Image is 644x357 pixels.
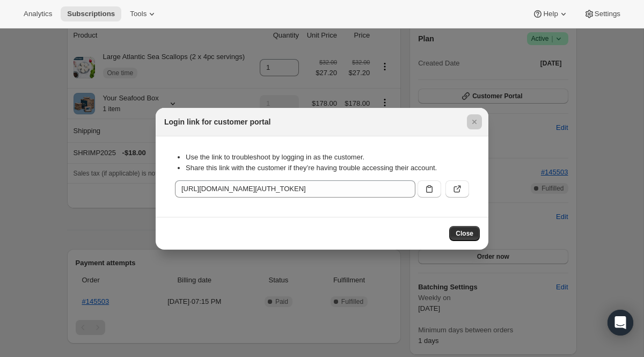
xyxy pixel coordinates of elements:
span: Tools [130,10,147,18]
span: Close [456,229,473,238]
span: Subscriptions [67,10,115,18]
span: Analytics [24,10,52,18]
span: Help [543,10,558,18]
button: Help [526,6,575,21]
button: Subscriptions [61,6,121,21]
button: Settings [577,6,627,21]
h2: Login link for customer portal [164,116,270,127]
span: Settings [595,10,620,18]
button: Close [449,226,480,241]
button: Analytics [17,6,58,21]
button: Tools [123,6,164,21]
li: Share this link with the customer if they’re having trouble accessing their account. [186,163,469,173]
li: Use the link to troubleshoot by logging in as the customer. [186,152,469,163]
button: Close [467,114,482,129]
div: Open Intercom Messenger [608,310,633,336]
